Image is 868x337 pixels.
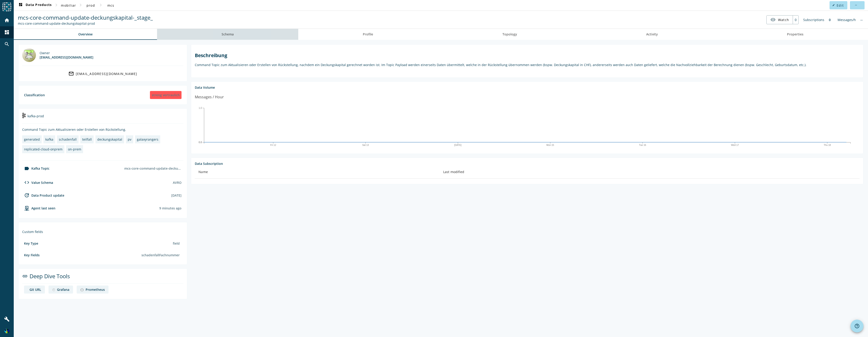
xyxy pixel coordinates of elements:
[22,48,36,62] img: galaxyrangers@mobi.ch
[30,287,41,292] div: Git URL
[195,94,224,100] div: Messages / Hour
[68,71,74,76] mat-icon: mail_outline
[40,51,93,55] div: Owner
[59,137,77,142] div: schadenfall
[362,144,369,146] text: Sat 13
[835,15,858,24] div: Messages/h
[78,33,92,36] span: Overview
[24,286,45,294] a: deep dive imageGit URL
[439,166,860,179] th: Last modified
[78,2,83,8] mat-icon: chevron_right
[793,16,798,24] div: 0
[57,287,69,292] div: Grafana
[24,253,40,257] div: Key Fields
[173,180,182,185] div: AVRO
[832,4,835,6] mat-icon: edit
[82,137,92,142] div: teilfall
[363,33,373,36] span: Profile
[24,166,30,171] mat-icon: label
[140,251,182,259] div: schadenfallFachnummer
[16,1,54,9] button: Data Products
[137,137,158,142] div: galaxyrangers
[2,2,11,11] img: spoud-logo.svg
[150,91,182,99] div: streng vertraulich
[22,113,26,118] img: kafka-prod
[45,137,53,142] div: kafka
[22,193,64,198] div: Data Product update
[22,230,183,234] div: Custom fields
[54,2,59,8] mat-icon: chevron_right
[199,107,202,109] text: 1.0
[86,287,105,292] div: Prometheus
[24,193,30,198] mat-icon: update
[24,241,38,246] div: Key Type
[18,3,23,8] mat-icon: dashboard
[830,1,847,9] button: Edit
[107,3,114,8] span: mcs
[854,4,857,6] mat-icon: more_horiz
[824,144,831,146] text: Thu 18
[83,1,98,9] button: prod
[22,273,28,279] mat-icon: link
[24,180,30,185] mat-icon: code
[80,288,84,292] img: deep dive image
[270,144,276,146] text: Fri 12
[4,29,10,35] mat-icon: dashboard
[22,272,183,284] div: Deep Dive Tools
[18,14,153,21] span: mcs-core-command-update-deckungskapital-_stage_
[68,147,81,151] div: on-prem
[128,137,131,142] div: pv
[24,137,40,142] div: generated
[195,161,860,166] div: Data Subscription
[546,144,554,146] text: Mon 15
[767,16,793,24] button: Watch
[858,15,865,24] div: No information
[787,33,803,36] span: Properties
[195,52,860,59] h2: Beschreibung
[4,41,10,47] mat-icon: search
[837,3,844,8] span: Edit
[195,63,860,67] p: Command Topic zum Aktualisieren oder Erstellen von Rückstellung, nachdem ein Deckungskapital gere...
[5,329,9,333] img: d1d77311724b70d8930aa11e156eae9a
[199,141,202,144] text: 0.0
[454,144,462,146] text: [DATE]
[171,239,182,247] div: field
[98,2,103,8] mat-icon: chevron_right
[770,17,776,22] mat-icon: visibility
[22,112,183,124] div: kafka-prod
[24,147,62,151] div: replicated-cloud-onprem
[502,33,517,36] span: Topology
[731,144,739,146] text: Wed 17
[97,137,122,142] div: deckungskapital
[195,166,439,179] th: Name
[22,127,183,132] div: Command Topic zum Aktualisieren oder Erstellen von Rückstellung.
[801,15,827,24] div: Subscriptions
[103,1,118,9] button: mcs
[159,206,182,210] div: Agents typically reports every 15min to 1h
[222,33,234,36] span: Schema
[171,193,182,198] div: [DATE]
[24,93,45,97] div: Classification
[122,164,183,172] div: mcs-core-command-update-deckungskapital-prod
[639,144,646,146] text: Tue 16
[22,205,55,211] div: agent-env-prod
[59,1,78,9] button: mobiliar
[22,70,183,78] a: [EMAIL_ADDRESS][DOMAIN_NAME]
[49,286,73,294] a: deep dive imageGrafana
[77,286,108,294] a: deep dive imagePrometheus
[195,85,860,90] div: Data Volume
[22,166,49,171] div: Kafka Topic
[778,16,789,24] span: Watch
[18,3,52,8] span: Data Products
[40,55,93,59] div: [EMAIL_ADDRESS][DOMAIN_NAME]
[4,18,10,23] mat-icon: home
[76,72,137,76] div: [EMAIL_ADDRESS][DOMAIN_NAME]
[18,21,153,26] div: Kafka Topic: mcs-core-command-update-deckungskapital-prod
[52,288,55,292] img: deep dive image
[22,180,53,185] div: Value Schema
[4,316,10,322] mat-icon: build
[61,3,76,8] span: mobiliar
[827,15,833,24] div: 0
[646,33,658,36] span: Activity
[854,323,860,329] mat-icon: help_outline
